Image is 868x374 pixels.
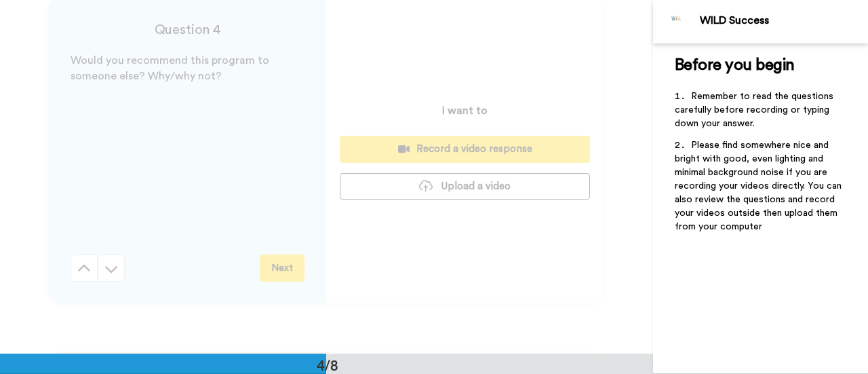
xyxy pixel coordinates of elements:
[340,173,590,200] button: Upload a video
[260,255,304,282] button: Next
[71,20,304,39] h4: Question 4
[442,102,488,119] p: I want to
[340,136,590,162] button: Record a video response
[351,142,579,156] div: Record a video response
[675,57,795,73] span: Before you begin
[700,14,867,27] div: WILD Success
[71,55,272,81] span: Would you recommend this program to someone else? Why/why not?
[675,92,836,128] span: Remember to read the questions carefully before recording or typing down your answer.
[660,5,693,38] img: Profile Image
[675,141,844,231] span: Please find somewhere nice and bright with good, even lighting and minimal background noise if yo...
